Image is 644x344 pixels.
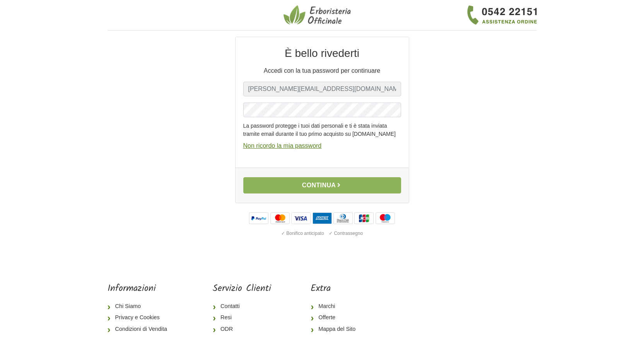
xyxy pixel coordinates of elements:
a: Mappa del Sito [311,323,362,335]
a: Non ricordo la mia password [243,142,322,149]
h5: Informazioni [108,283,173,294]
div: ✓ Contrassegno [327,228,364,238]
a: Privacy e Cookies [108,312,173,323]
h5: Servizio Clienti [213,283,271,294]
div: ✓ Bonifico anticipato [280,228,326,238]
iframe: fb:page Facebook Social Plugin [401,283,536,310]
a: Condizioni di Vendita [108,323,173,335]
a: Chi Siamo [108,301,173,312]
h2: È bello rivederti [243,46,401,60]
small: La password protegge i tuoi dati personali e ti è stata inviata tramite email durante il tuo prim... [243,119,401,138]
a: Resi [213,312,271,323]
p: Accedi con la tua password per continuare [243,66,401,75]
a: ODR [213,323,271,335]
input: Il tuo indirizzo e-mail [243,82,401,96]
h5: Extra [311,283,362,294]
a: Marchi [311,301,362,312]
img: Erboristeria Officinale [284,5,353,26]
a: Contatti [213,301,271,312]
button: Continua [243,177,401,193]
a: Offerte [311,312,362,323]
